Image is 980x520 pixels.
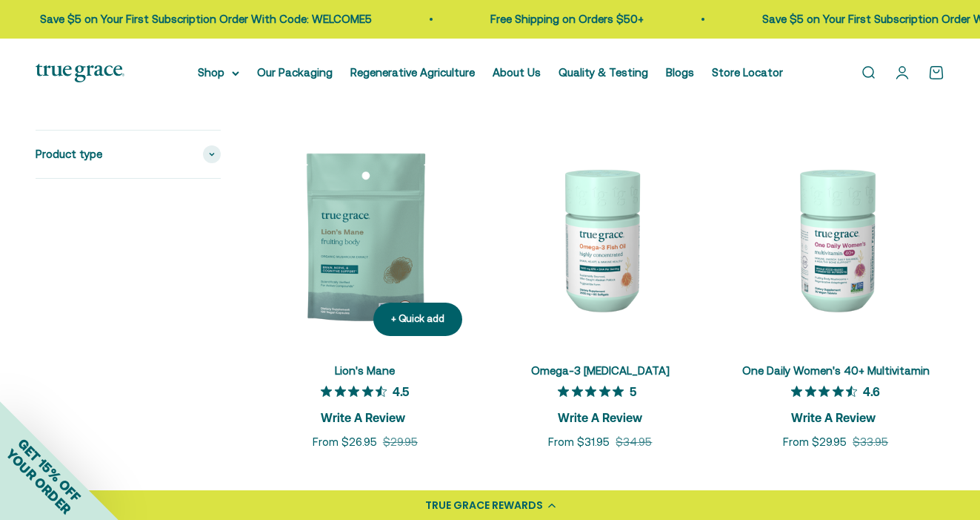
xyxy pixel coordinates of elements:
summary: Shop [198,64,239,82]
span: Write A Review [558,406,642,428]
compare-at-price: $29.95 [383,433,418,451]
button: 4.6 out 5 stars rating in total 25 reviews. Jump to reviews. [791,381,880,428]
div: TRUE GRACE REWARDS [425,498,543,513]
div: + Quick add [391,312,444,327]
compare-at-price: $34.95 [616,433,652,451]
a: About Us [493,66,541,79]
compare-at-price: $33.95 [853,433,888,451]
img: Daily Multivitamin for Immune Support, Energy, Daily Balance, and Healthy Bone Support* Vitamin A... [727,130,944,348]
span: 5 [630,384,636,398]
a: One Daily Women's 40+ Multivitamin [742,364,930,377]
img: Omega-3 Fish Oil for Brain, Heart, and Immune Health* Sustainably sourced, wild-caught Alaskan fi... [492,130,710,348]
p: Save $5 on Your First Subscription Order With Code: WELCOME5 [37,10,369,28]
button: + Quick add [373,303,462,336]
a: Blogs [666,66,694,79]
a: Lion's Mane [335,364,395,377]
button: 4.5 out 5 stars rating in total 12 reviews. Jump to reviews. [321,381,409,428]
a: Regenerative Agriculture [350,66,475,79]
sale-price: From $29.95 [783,433,847,451]
sale-price: From $26.95 [313,433,377,451]
span: 4.6 [863,384,880,398]
a: Free Shipping on Orders $50+ [487,13,641,25]
a: Quality & Testing [559,66,648,79]
a: Our Packaging [257,66,333,79]
span: GET 15% OFF [15,435,84,504]
img: Lion's Mane Mushroom Supplement for Brain, Nerve&Cognitive Support* - 1 g daily supports brain he... [256,130,474,348]
span: YOUR ORDER [3,446,74,517]
summary: Product type [36,131,221,178]
a: Store Locator [712,66,783,79]
sale-price: From $31.95 [548,433,610,451]
span: Write A Review [321,406,405,428]
span: 4.5 [393,384,409,398]
a: Omega-3 [MEDICAL_DATA] [531,364,670,377]
span: Write A Review [791,406,876,428]
button: 5 out 5 stars rating in total 16 reviews. Jump to reviews. [558,381,642,428]
span: Product type [36,145,102,163]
